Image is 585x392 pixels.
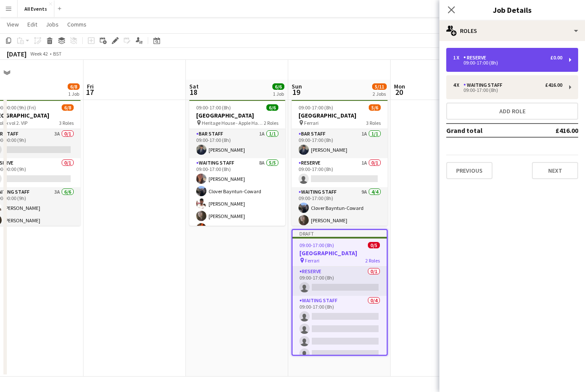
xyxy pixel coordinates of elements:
span: 09:00-17:00 (8h) [196,104,231,111]
div: Waiting Staff [463,82,506,88]
h3: Job Details [439,4,585,15]
h3: [GEOGRAPHIC_DATA] [292,112,388,119]
span: 2 Roles [365,257,380,264]
div: 09:00-17:00 (8h) [453,88,562,92]
span: 3 Roles [59,120,74,126]
span: Fri [87,83,94,90]
app-job-card: 09:00-17:00 (8h)6/6[GEOGRAPHIC_DATA] Heritage House - Apple Harvest day tbc2 RolesBar Staff1A1/10... [189,99,285,226]
span: Sat [189,83,199,90]
a: Comms [64,19,90,30]
app-card-role: Reserve1A0/109:00-17:00 (8h) [292,158,388,187]
span: 3 Roles [366,120,381,126]
div: Draft [292,230,387,237]
span: 18 [188,87,199,97]
span: Ferrari [305,257,319,264]
div: 4 x [453,82,463,88]
div: BST [53,50,62,57]
button: All Events [18,0,54,17]
a: Jobs [42,19,62,30]
div: 1 Job [273,91,284,97]
span: Week 42 [28,50,50,57]
div: 1 Job [68,91,79,97]
div: 2 Jobs [373,91,386,97]
span: Heritage House - Apple Harvest day tbc [202,120,264,126]
div: £416.00 [545,82,562,88]
div: Roles [439,21,585,41]
span: 6/8 [68,83,80,90]
app-job-card: Draft09:00-17:00 (8h)0/5[GEOGRAPHIC_DATA] Ferrari2 RolesReserve0/109:00-17:00 (8h) Waiting Staff0... [292,229,388,356]
a: View [3,19,22,30]
span: 17 [86,87,94,97]
span: 0/5 [368,242,380,248]
div: [DATE] [7,50,27,58]
span: Edit [27,21,37,28]
app-card-role: Waiting Staff8A5/509:00-17:00 (8h)[PERSON_NAME]Clover Bayntun-Coward[PERSON_NAME][PERSON_NAME][PE... [189,158,285,237]
div: 1 x [453,55,463,61]
span: Jobs [46,21,59,28]
span: 5/6 [369,104,381,111]
td: Grand total [446,124,527,137]
span: Comms [67,21,87,28]
span: 5/11 [372,83,387,90]
td: £416.00 [527,124,578,137]
app-card-role: Bar Staff1A1/109:00-17:00 (8h)[PERSON_NAME] [292,129,388,158]
span: View [7,21,19,28]
span: 6/6 [272,83,284,90]
button: Previous [446,162,492,179]
button: Add role [446,103,578,120]
span: 09:00-17:00 (8h) [298,104,333,111]
span: Sun [292,83,302,90]
div: Reserve [463,55,489,61]
app-card-role: Bar Staff1A1/109:00-17:00 (8h)[PERSON_NAME] [189,129,285,158]
span: Mon [394,83,405,90]
span: 09:00-17:00 (8h) [299,242,334,248]
span: 6/6 [266,104,278,111]
span: 6/8 [62,104,74,111]
span: 20 [393,87,405,97]
span: 19 [290,87,302,97]
app-job-card: 09:00-17:00 (8h)5/6[GEOGRAPHIC_DATA] Ferrari3 RolesBar Staff1A1/109:00-17:00 (8h)[PERSON_NAME]Res... [292,99,388,226]
a: Edit [24,19,41,30]
div: 09:00-17:00 (8h) [453,61,562,65]
h3: [GEOGRAPHIC_DATA] [189,112,285,119]
app-card-role: Waiting Staff9A4/409:00-17:00 (8h)Clover Bayntun-Coward[PERSON_NAME] [292,187,388,253]
button: Next [532,162,578,179]
h3: [GEOGRAPHIC_DATA] [292,249,387,257]
app-card-role: Reserve0/109:00-17:00 (8h) [292,267,387,296]
app-card-role: Waiting Staff0/409:00-17:00 (8h) [292,296,387,362]
span: Ferrari [304,120,319,126]
span: 2 Roles [264,120,278,126]
div: £0.00 [550,55,562,61]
